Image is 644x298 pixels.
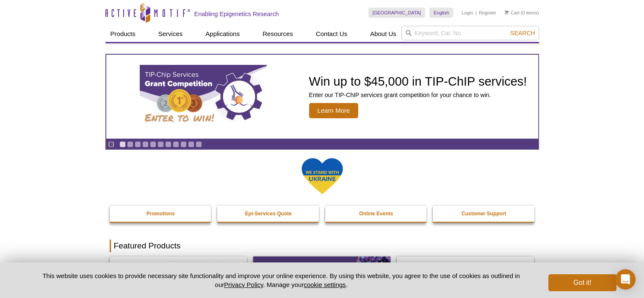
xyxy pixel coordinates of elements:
[505,10,509,14] img: Your Cart
[180,141,187,148] a: Go to slide 9
[194,10,279,18] h2: Enabling Epigenetics Research
[150,141,156,148] a: Go to slide 5
[28,271,535,289] p: This website uses cookies to provide necessary site functionality and improve your online experie...
[505,8,539,18] li: (0 items)
[462,10,473,16] a: Login
[304,281,345,288] button: cookie settings
[462,211,506,217] strong: Customer Support
[140,65,267,128] img: TIP-ChIP Services Grant Competition
[245,211,292,217] strong: Epi-Services Quote
[200,26,245,42] a: Applications
[135,141,141,148] a: Go to slide 3
[108,141,114,148] a: Toggle autoplay
[153,26,188,42] a: Services
[110,240,535,252] h2: Featured Products
[196,141,202,148] a: Go to slide 11
[508,29,537,37] button: Search
[325,206,428,222] a: Online Events
[505,10,520,16] a: Cart
[365,26,401,42] a: About Us
[106,55,538,139] article: TIP-ChIP Services Grant Competition
[105,26,141,42] a: Products
[110,206,212,222] a: Promotions
[309,103,359,118] span: Learn More
[429,8,453,18] a: English
[510,30,535,36] span: Search
[301,157,343,195] img: We Stand With Ukraine
[127,141,133,148] a: Go to slide 2
[615,269,636,290] div: Open Intercom Messenger
[309,75,527,88] h2: Win up to $45,000 in TIP-ChIP services!
[311,26,352,42] a: Contact Us
[479,10,496,16] a: Register
[158,141,164,148] a: Go to slide 6
[173,141,179,148] a: Go to slide 8
[475,8,477,18] li: |
[146,211,175,217] strong: Promotions
[217,206,320,222] a: Epi-Services Quote
[548,274,616,291] button: Got it!
[106,55,538,139] a: TIP-ChIP Services Grant Competition Win up to $45,000 in TIP-ChIP services! Enter our TIP-ChIP se...
[165,141,171,148] a: Go to slide 7
[401,26,539,40] input: Keyword, Cat. No.
[188,141,194,148] a: Go to slide 10
[368,8,426,18] a: [GEOGRAPHIC_DATA]
[433,206,535,222] a: Customer Support
[257,26,298,42] a: Resources
[224,281,263,288] a: Privacy Policy
[309,91,527,99] p: Enter our TIP-ChIP services grant competition for your chance to win.
[142,141,149,148] a: Go to slide 4
[359,211,393,217] strong: Online Events
[119,141,126,148] a: Go to slide 1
